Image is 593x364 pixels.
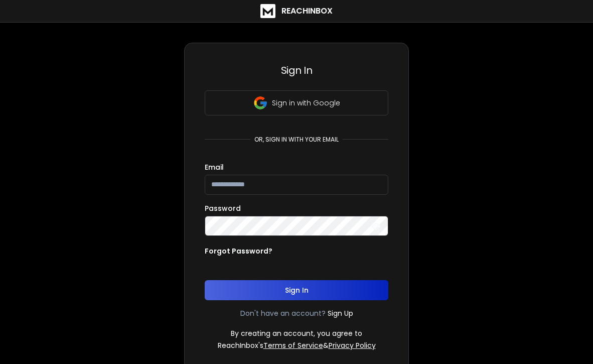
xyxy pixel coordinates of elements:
button: Sign In [205,280,388,300]
a: Privacy Policy [329,340,376,350]
a: ReachInbox [260,4,333,18]
p: or, sign in with your email [250,136,343,144]
h1: ReachInbox [281,5,333,17]
p: ReachInbox's & [218,340,376,350]
p: Sign in with Google [272,98,340,108]
p: By creating an account, you agree to [231,328,362,338]
button: Sign in with Google [205,90,388,115]
img: logo [260,4,275,18]
label: Email [205,164,224,171]
p: Don't have an account? [240,308,326,318]
a: Sign Up [328,308,353,318]
a: Terms of Service [263,340,323,350]
label: Password [205,205,241,212]
p: Forgot Password? [205,246,272,256]
h3: Sign In [205,63,388,77]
